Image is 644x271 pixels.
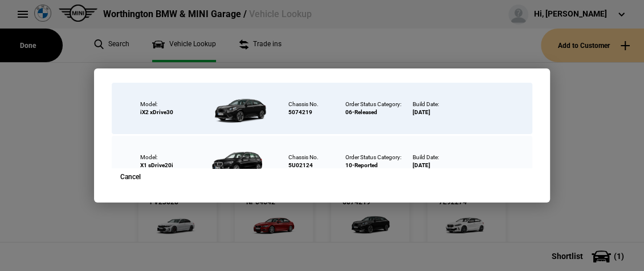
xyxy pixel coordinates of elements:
button: Cancel [111,168,150,185]
div: [DATE] [413,108,430,116]
div: Model: [140,100,203,108]
div: 5U02124 [288,161,313,169]
div: Build Date: [413,100,439,108]
div: 5074219 [288,108,312,116]
div: [DATE] [413,161,430,169]
div: Build Date: [413,153,439,161]
div: 10-Reported [345,161,378,169]
div: Chassis No. [288,100,319,108]
div: Chassis No. [288,153,319,161]
div: Model: [140,153,203,161]
div: X1 sDrive20i [140,161,203,169]
div: Order Status Category: [345,153,401,161]
div: Order Status Category: [345,100,401,108]
div: 06-Released [345,108,377,116]
div: iX2 xDrive30 [140,108,203,116]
